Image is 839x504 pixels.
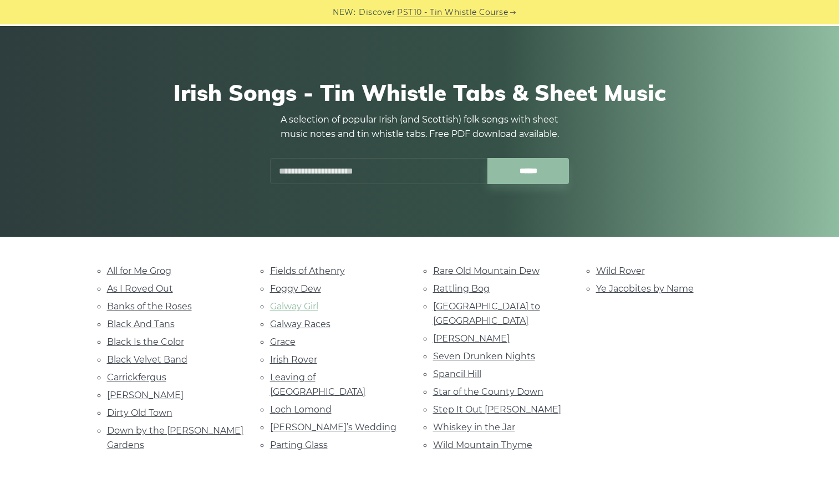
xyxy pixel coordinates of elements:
a: Foggy Dew [270,283,321,294]
a: [PERSON_NAME]’s Wedding [270,422,396,432]
a: Down by the [PERSON_NAME] Gardens [107,425,243,450]
a: Dirty Old Town [107,408,172,418]
a: Black Velvet Band [107,354,187,365]
a: Spancil Hill [433,369,481,379]
a: Star of the County Down [433,386,543,397]
a: Rattling Bog [433,283,490,294]
a: Parting Glass [270,440,328,450]
a: Wild Rover [596,266,645,276]
a: Ye Jacobites by Name [596,283,694,294]
a: Rare Old Mountain Dew [433,266,540,276]
a: Black And Tans [107,319,175,329]
a: Wild Mountain Thyme [433,440,532,450]
a: Galway Girl [270,301,318,312]
a: All for Me Grog [107,266,171,276]
p: A selection of popular Irish (and Scottish) folk songs with sheet music notes and tin whistle tab... [270,113,569,141]
span: NEW: [333,6,355,19]
a: Step It Out [PERSON_NAME] [433,404,561,415]
a: Irish Rover [270,354,317,365]
a: [PERSON_NAME] [433,333,510,344]
a: Seven Drunken Nights [433,351,535,362]
a: [GEOGRAPHIC_DATA] to [GEOGRAPHIC_DATA] [433,301,540,326]
a: As I Roved Out [107,283,173,294]
a: [PERSON_NAME] [107,390,184,400]
a: Galway Races [270,319,330,329]
a: Loch Lomond [270,404,332,415]
a: Carrickfergus [107,372,166,383]
a: Whiskey in the Jar [433,422,515,432]
a: Grace [270,337,296,347]
a: PST10 - Tin Whistle Course [397,6,508,19]
h1: Irish Songs - Tin Whistle Tabs & Sheet Music [107,79,733,106]
a: Black Is the Color [107,337,184,347]
a: Fields of Athenry [270,266,345,276]
span: Discover [359,6,395,19]
a: Leaving of [GEOGRAPHIC_DATA] [270,372,365,397]
a: Banks of the Roses [107,301,192,312]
